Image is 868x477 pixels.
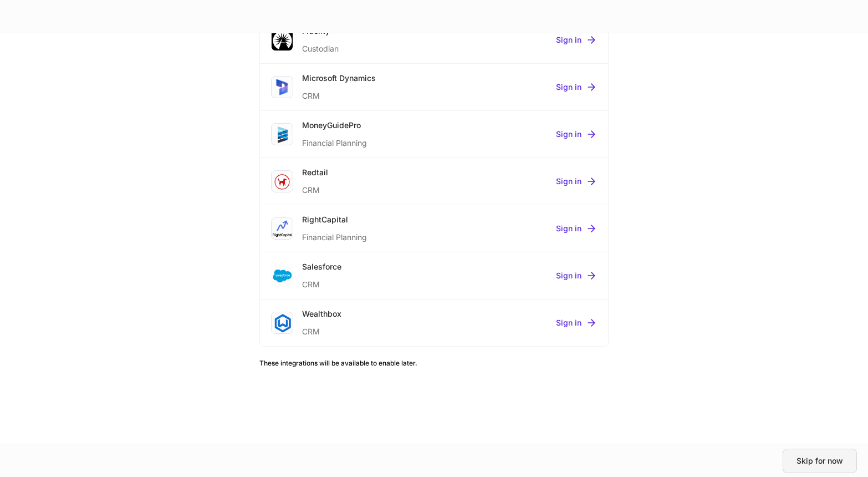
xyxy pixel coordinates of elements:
[302,214,367,225] div: RightCapital
[302,225,367,243] div: Financial Planning
[556,34,597,45] button: Sign in
[302,73,376,84] div: Microsoft Dynamics
[556,129,597,140] button: Sign in
[556,176,597,187] button: Sign in
[302,308,341,319] div: Wealthbox
[302,37,339,54] div: Custodian
[302,84,376,102] div: CRM
[302,261,341,272] div: Salesforce
[302,131,367,149] div: Financial Planning
[556,223,597,234] button: Sign in
[302,272,341,290] div: CRM
[302,167,328,178] div: Redtail
[302,319,341,337] div: CRM
[556,82,597,93] button: Sign in
[273,78,291,96] img: sIOyOZvWb5kUEAwh5D03bPzsWHrUXBSdsWHDhg8Ma8+nBQBvlija69eFAv+snJUCyn8AqO+ElBnIpgMAAAAASUVORK5CYII=
[556,317,597,328] button: Sign in
[796,457,843,465] div: Skip for now
[259,358,609,368] h6: These integrations will be available to enable later.
[302,120,367,131] div: MoneyGuidePro
[783,449,857,473] button: Skip for now
[302,178,328,196] div: CRM
[556,270,597,281] button: Sign in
